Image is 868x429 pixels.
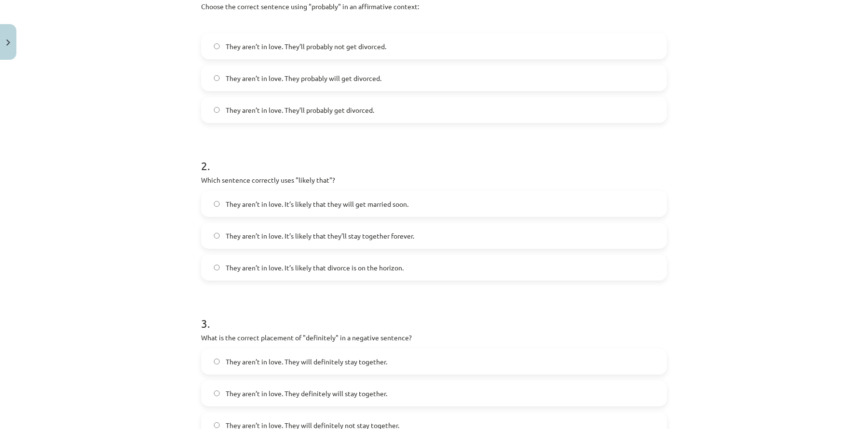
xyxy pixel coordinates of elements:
input: They aren’t in love. They probably will get divorced. [214,75,220,81]
input: They aren’t in love. It’s likely that divorce is on the horizon. [214,265,220,271]
input: They aren’t in love. They’ll probably not get divorced. [214,43,220,50]
input: They aren’t in love. They definitely will stay together. [214,390,220,397]
span: They aren’t in love. It’s likely that divorce is on the horizon. [226,263,404,273]
span: They aren’t in love. It’s likely that they’ll stay together forever. [226,231,414,241]
span: They aren’t in love. They’ll probably get divorced. [226,105,374,115]
span: They aren’t in love. It’s likely that they will get married soon. [226,199,408,209]
input: They aren’t in love. They will definitely stay together. [214,359,220,365]
input: They aren’t in love. It’s likely that they’ll stay together forever. [214,233,220,239]
input: They aren’t in love. They’ll probably get divorced. [214,107,220,113]
p: Which sentence correctly uses "likely that"? [201,175,667,185]
h1: 2 . [201,142,667,172]
span: They aren’t in love. They will definitely stay together. [226,357,387,367]
span: They aren’t in love. They definitely will stay together. [226,389,387,399]
input: They aren’t in love. They will definitely not stay together. [214,422,220,429]
img: icon-close-lesson-0947bae3869378f0d4975bcd49f059093ad1ed9edebbc8119c70593378902aed.svg [6,40,10,46]
span: They aren’t in love. They probably will get divorced. [226,73,381,83]
p: What is the correct placement of "definitely" in a negative sentence? [201,333,667,343]
h1: 3 . [201,300,667,330]
input: They aren’t in love. It’s likely that they will get married soon. [214,201,220,207]
span: They aren’t in love. They’ll probably not get divorced. [226,41,386,52]
p: Choose the correct sentence using "probably" in an affirmative context: [201,1,667,12]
